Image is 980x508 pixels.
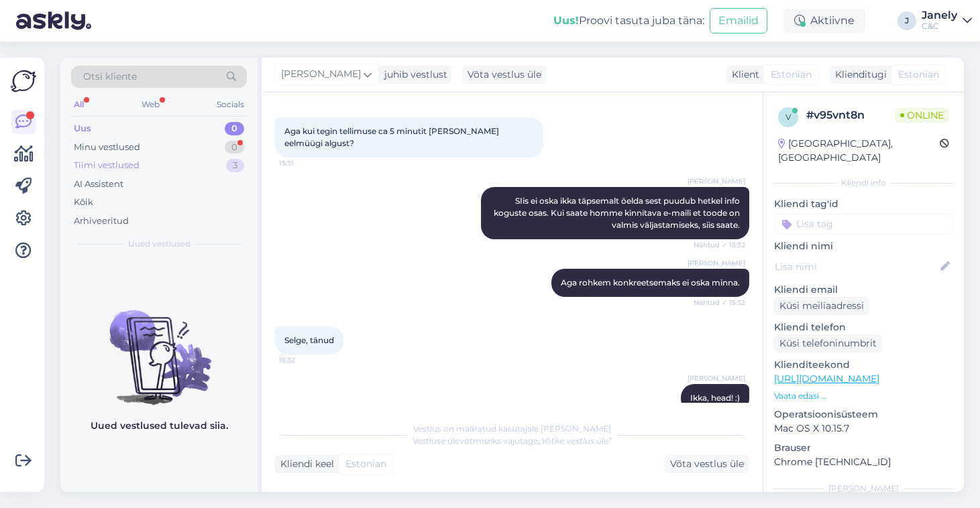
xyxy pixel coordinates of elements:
div: Minu vestlused [74,141,140,154]
span: Estonian [898,68,939,82]
div: J [897,11,916,30]
div: 3 [226,159,244,172]
a: [URL][DOMAIN_NAME] [774,373,879,385]
p: Kliendi nimi [774,239,953,253]
div: Võta vestlus üle [665,455,749,473]
span: Estonian [345,457,386,471]
div: Kõik [74,196,93,209]
p: Vaata edasi ... [774,390,953,402]
div: Kliendi info [774,177,953,189]
input: Lisa nimi [775,259,938,274]
div: Võta vestlus üle [462,66,547,84]
span: 15:31 [279,158,329,168]
b: Uus! [553,14,579,27]
p: Kliendi tag'id [774,197,953,211]
div: Web [139,96,162,113]
div: Klienditugi [830,68,887,82]
span: 15:32 [279,355,329,365]
p: Mac OS X 10.15.7 [774,422,953,436]
div: 0 [225,141,244,154]
i: „Võtke vestlus üle” [538,436,612,446]
p: Kliendi email [774,283,953,297]
div: C&C [922,21,957,31]
div: Küsi meiliaadressi [774,297,869,315]
input: Lisa tag [774,214,953,234]
span: Vestlus on määratud kasutajale [PERSON_NAME] [413,424,611,434]
div: Arhiveeritud [74,214,129,228]
span: Otsi kliente [83,70,137,84]
div: juhib vestlust [379,68,447,82]
p: Kliendi telefon [774,320,953,334]
button: Emailid [710,8,767,34]
div: Janely [922,10,957,21]
div: Klient [726,68,759,82]
p: Brauser [774,441,953,455]
div: Tiimi vestlused [74,159,140,172]
span: [PERSON_NAME] [281,67,361,82]
div: AI Assistent [74,178,123,191]
div: Küsi telefoninumbrit [774,334,882,353]
p: Operatsioonisüsteem [774,407,953,422]
span: Vestluse ülevõtmiseks vajutage [413,436,612,446]
span: Aga rohkem konkreetsemaks ei oska minna. [561,277,740,288]
span: Aga kui tegin tellimuse ca 5 minutit [PERSON_NAME] eelmüügi algust? [284,126,501,148]
div: Uus [74,122,91,135]
span: Estonian [771,68,812,82]
div: [GEOGRAPHIC_DATA], [GEOGRAPHIC_DATA] [778,137,940,165]
span: Selge, tänud [284,335,334,345]
p: Chrome [TECHNICAL_ID] [774,455,953,469]
span: Ikka, head! :) [690,393,740,403]
div: # v95vnt8n [806,107,895,123]
p: Klienditeekond [774,358,953,372]
span: [PERSON_NAME] [688,176,745,186]
span: Nähtud ✓ 15:32 [694,298,745,308]
div: [PERSON_NAME] [774,483,953,495]
p: Uued vestlused tulevad siia. [91,419,228,433]
a: JanelyC&C [922,10,972,31]
div: Kliendi keel [275,457,334,471]
img: No chats [60,286,258,407]
img: Askly Logo [11,68,36,94]
span: v [785,112,791,122]
div: Proovi tasuta juba täna: [553,13,704,29]
span: [PERSON_NAME] [688,373,745,383]
span: Nähtud ✓ 15:32 [694,240,745,250]
span: Uued vestlused [128,238,190,250]
span: [PERSON_NAME] [688,258,745,268]
div: All [71,96,87,113]
div: 0 [225,122,244,135]
div: Aktiivne [783,9,865,33]
div: Socials [214,96,247,113]
span: Online [895,108,949,123]
span: SIis ei oska ikka täpsemalt öelda sest puudub hetkel info koguste osas. Kui saate homme kinnitava... [494,196,742,230]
